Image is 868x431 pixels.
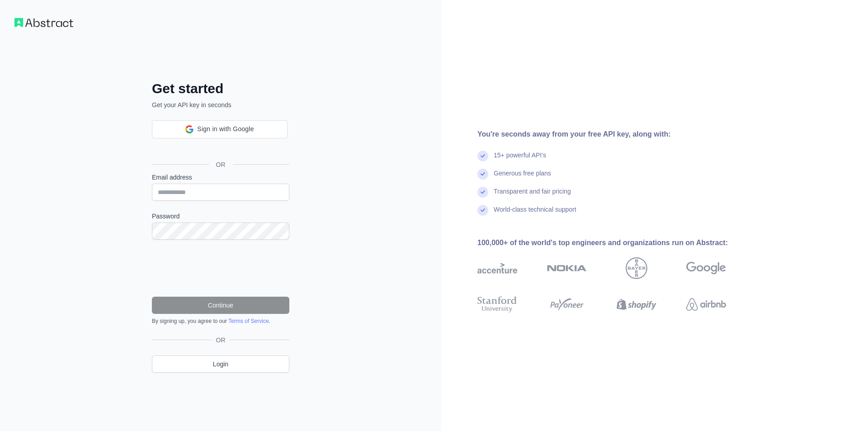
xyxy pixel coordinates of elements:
img: google [686,257,726,279]
div: Generous free plans [494,169,551,187]
div: By signing up, you agree to our . [152,317,289,325]
iframe: reCAPTCHA [152,251,289,286]
div: Sign in with Google [152,120,288,138]
img: payoneer [547,294,587,314]
img: stanford university [477,294,517,314]
img: check mark [477,187,488,198]
img: Workflow [14,18,73,27]
div: 15+ powerful API's [494,151,546,169]
img: accenture [477,257,517,279]
div: You're seconds away from your free API key, along with: [477,129,755,140]
div: World-class technical support [494,205,576,223]
div: 100,000+ of the world's top engineers and organizations run on Abstract: [477,237,755,248]
img: nokia [547,257,587,279]
label: Password [152,212,289,221]
span: OR [212,336,229,345]
label: Email address [152,173,289,182]
span: OR [209,160,233,169]
a: Terms of Service [228,318,269,324]
a: Login [152,355,289,373]
img: airbnb [686,294,726,314]
img: shopify [617,294,656,314]
span: Sign in with Google [197,124,254,134]
iframe: Sign in with Google Button [147,137,292,157]
img: check mark [477,169,488,180]
h2: Get started [152,81,289,97]
p: Get your API key in seconds [152,100,289,109]
img: check mark [477,151,488,161]
img: check mark [477,205,488,216]
div: Transparent and fair pricing [494,187,571,205]
img: bayer [626,257,647,279]
button: Continue [152,297,289,314]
